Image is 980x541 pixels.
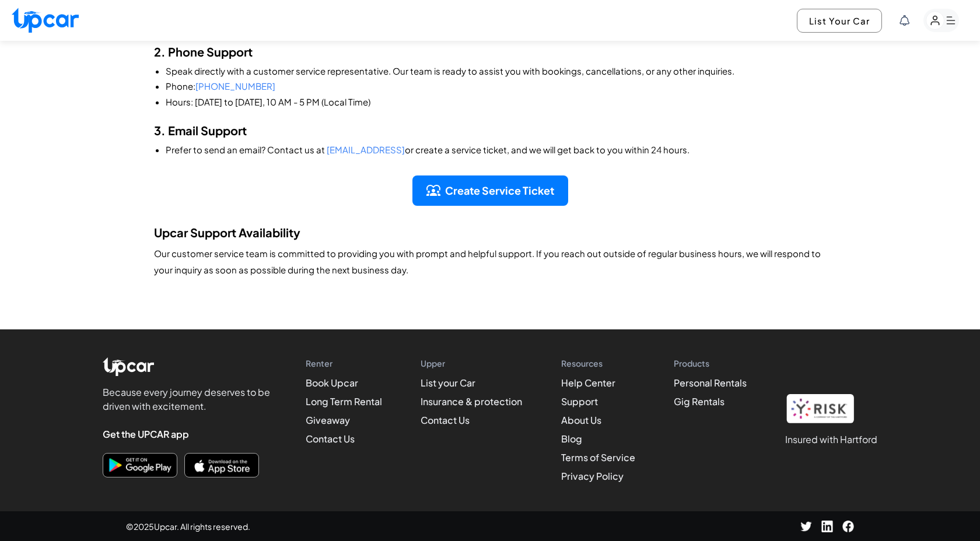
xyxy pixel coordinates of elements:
[561,377,615,389] a: Help Center
[327,144,405,155] span: [EMAIL_ADDRESS]
[166,143,826,157] li: Prefer to send an email? Contact us at or create a service ticket, and we will get back to you wi...
[106,456,174,475] img: Get it on Google Play
[103,357,154,376] img: Upcar Logo
[103,453,177,478] button: Download on Google Play
[154,44,826,60] h2: 2. Phone Support
[800,521,812,532] img: Twitter
[421,414,470,426] a: Contact Us
[561,414,601,426] a: About Us
[306,414,350,426] a: Giveaway
[187,456,256,475] img: Download on the App Store
[421,377,475,389] a: List your Car
[674,357,747,369] h4: Products
[126,521,250,532] span: © 2025 Upcar. All rights reserved.
[103,385,278,413] p: Because every journey deserves to be driven with excitement.
[561,395,598,407] a: Support
[306,395,382,407] a: Long Term Rental
[412,175,568,206] button: Create Service Ticket
[785,433,877,447] h1: Insured with Hartford
[166,96,826,109] li: Hours: [DATE] to [DATE], 10 AM - 5 PM (Local Time)
[103,427,278,441] h4: Get the UPCAR app
[12,8,79,33] img: Upcar Logo
[306,357,382,369] h4: Renter
[154,224,826,241] h2: Upcar Support Availability
[821,521,833,532] img: LinkedIn
[166,65,826,78] li: Speak directly with a customer service representative. Our team is ready to assist you with booki...
[195,80,275,92] span: [PHONE_NUMBER]
[561,451,635,463] a: Terms of Service
[154,245,826,278] p: Our customer service team is committed to providing you with prompt and helpful support. If you r...
[842,521,854,532] img: Facebook
[421,395,522,407] a: Insurance & protection
[166,80,826,93] li: Phone:
[306,377,358,389] a: Book Upcar
[674,377,747,389] a: Personal Rentals
[421,357,522,369] h4: Upper
[561,433,582,445] a: Blog
[797,9,882,33] button: List Your Car
[306,433,355,445] a: Contact Us
[674,395,724,407] a: Gig Rentals
[561,470,624,482] a: Privacy Policy
[184,453,259,478] button: Download on the App Store
[561,357,635,369] h4: Resources
[154,122,826,139] h2: 3. Email Support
